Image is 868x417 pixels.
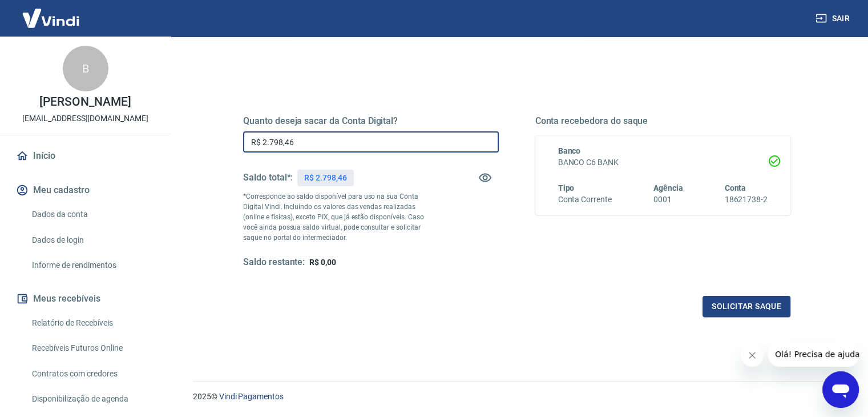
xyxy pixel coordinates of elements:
a: Vindi Pagamentos [219,392,284,401]
h6: Conta Corrente [558,194,612,206]
span: Olá! Precisa de ajuda? [7,8,96,17]
p: [PERSON_NAME] [39,96,131,108]
a: Informe de rendimentos [27,254,157,277]
iframe: Botão para abrir a janela de mensagens [822,371,859,408]
span: Conta [724,183,746,193]
h5: Saldo total*: [243,172,293,183]
span: R$ 0,00 [309,258,336,267]
h6: 0001 [653,194,683,206]
a: Disponibilização de agenda [27,387,157,411]
a: Contratos com credores [27,362,157,386]
a: Recebíveis Futuros Online [27,336,157,360]
span: Banco [558,146,581,155]
h6: 18621738-2 [724,194,768,206]
span: Tipo [558,183,575,193]
h6: BANCO C6 BANK [558,157,768,169]
h5: Saldo restante: [243,256,305,268]
p: 2025 © [193,391,841,403]
button: Sair [813,8,854,29]
a: Início [14,143,157,169]
h5: Quanto deseja sacar da Conta Digital? [243,115,499,127]
p: R$ 2.798,46 [304,172,346,184]
a: Dados de login [27,228,157,252]
span: Agência [653,183,683,193]
iframe: Mensagem da empresa [768,342,859,367]
a: Dados da conta [27,203,157,226]
p: *Corresponde ao saldo disponível para uso na sua Conta Digital Vindi. Incluindo os valores das ve... [243,191,435,243]
h5: Conta recebedora do saque [535,115,791,127]
img: Vindi [14,1,88,35]
p: [EMAIL_ADDRESS][DOMAIN_NAME] [22,113,148,125]
a: Relatório de Recebíveis [27,311,157,335]
iframe: Fechar mensagem [741,344,764,367]
button: Meus recebíveis [14,286,157,311]
div: B [63,46,108,91]
button: Solicitar saque [703,296,790,317]
button: Meu cadastro [14,178,157,203]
